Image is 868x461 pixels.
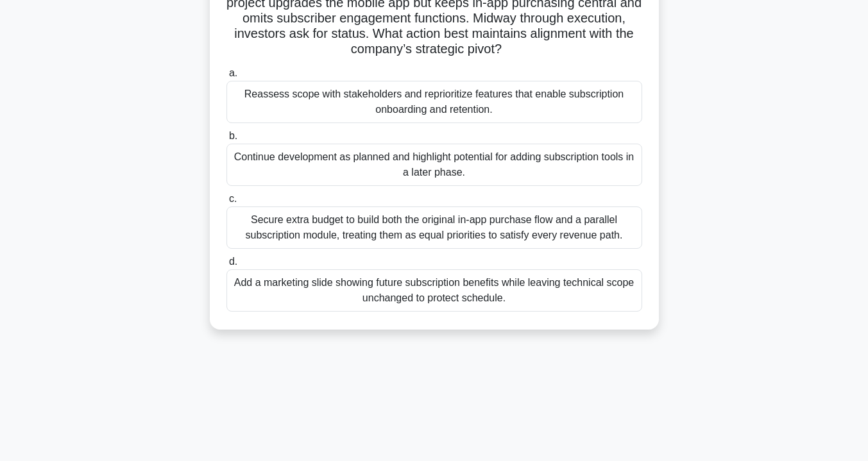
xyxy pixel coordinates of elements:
span: b. [229,130,237,141]
div: Reassess scope with stakeholders and reprioritize features that enable subscription onboarding an... [226,81,642,123]
div: Secure extra budget to build both the original in-app purchase flow and a parallel subscription m... [226,206,642,249]
span: d. [229,256,237,267]
div: Continue development as planned and highlight potential for adding subscription tools in a later ... [226,144,642,186]
span: a. [229,67,237,78]
span: c. [229,193,237,204]
div: Add a marketing slide showing future subscription benefits while leaving technical scope unchange... [226,269,642,312]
